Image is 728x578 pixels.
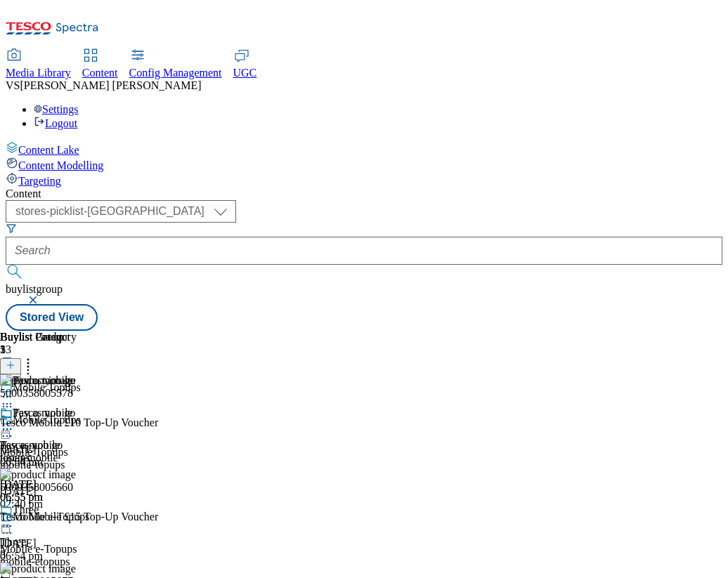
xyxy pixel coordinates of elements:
[6,188,722,200] div: Content
[6,304,98,331] button: Stored View
[18,175,61,187] span: Targeting
[82,50,118,79] a: Content
[6,283,63,295] span: buylistgroup
[233,50,257,79] a: UGC
[34,117,77,129] a: Logout
[18,144,79,156] span: Content Lake
[6,141,722,157] a: Content Lake
[18,159,103,171] span: Content Modelling
[82,67,118,79] span: Content
[129,50,222,79] a: Config Management
[129,67,222,79] span: Config Management
[6,67,71,79] span: Media Library
[6,223,17,234] svg: Search Filters
[6,157,722,172] a: Content Modelling
[6,237,722,265] input: Search
[233,67,257,79] span: UGC
[6,172,722,188] a: Targeting
[20,79,201,91] span: [PERSON_NAME] [PERSON_NAME]
[6,50,71,79] a: Media Library
[34,103,79,115] a: Settings
[6,79,20,91] span: VS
